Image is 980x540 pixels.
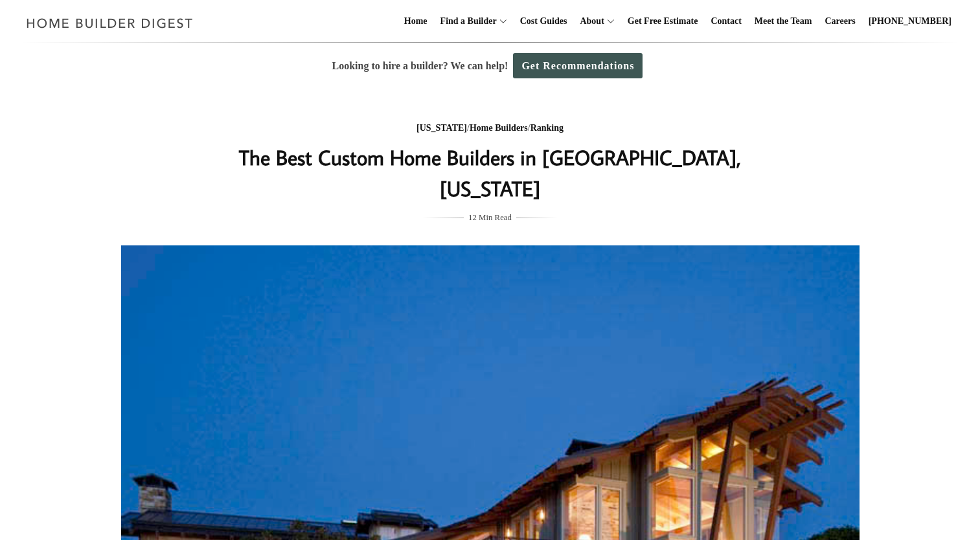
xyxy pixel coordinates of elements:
[470,123,528,133] a: Home Builders
[863,1,957,42] a: [PHONE_NUMBER]
[232,120,749,137] div: / /
[21,10,199,36] img: Home Builder Digest
[575,1,604,42] a: About
[530,123,564,133] a: Ranking
[399,1,433,42] a: Home
[468,210,512,225] span: 12 Min Read
[749,1,817,42] a: Meet the Team
[705,1,746,42] a: Contact
[622,1,703,42] a: Get Free Estimate
[416,123,467,133] a: [US_STATE]
[513,53,643,78] a: Get Recommendations
[435,1,497,42] a: Find a Builder
[232,142,749,204] h1: The Best Custom Home Builders in [GEOGRAPHIC_DATA], [US_STATE]
[820,1,861,42] a: Careers
[515,1,573,42] a: Cost Guides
